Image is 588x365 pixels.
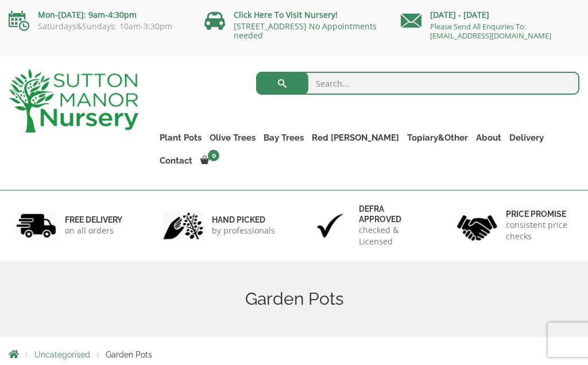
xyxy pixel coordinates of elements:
img: logo [9,69,138,133]
a: Contact [156,153,196,169]
p: Saturdays&Sundays: 10am-3:30pm [9,22,187,31]
input: Search... [256,72,579,95]
a: Topiary&Other [403,130,472,146]
a: Uncategorised [34,350,90,359]
a: Click Here To Visit Nursery! [234,9,338,20]
h6: hand picked [212,215,275,225]
img: 4.jpg [457,208,497,243]
span: 0 [208,150,219,161]
img: 1.jpg [16,211,56,240]
a: Red [PERSON_NAME] [308,130,403,146]
p: Mon-[DATE]: 9am-4:30pm [9,8,187,22]
span: Garden Pots [106,350,152,359]
a: About [472,130,505,146]
a: [STREET_ADDRESS] No Appointments needed [234,21,377,41]
img: 3.jpg [310,211,350,240]
p: on all orders [65,225,122,236]
p: [DATE] - [DATE] [401,8,579,22]
h6: Price promise [506,209,572,219]
p: consistent price checks [506,219,572,242]
a: 0 [196,153,223,169]
h6: FREE DELIVERY [65,215,122,225]
nav: Breadcrumbs [9,350,579,359]
a: Olive Trees [206,130,260,146]
p: by professionals [212,225,275,236]
h6: Defra approved [359,204,425,224]
img: 2.jpg [163,211,203,240]
a: Please Send All Enquiries To: [EMAIL_ADDRESS][DOMAIN_NAME] [430,21,551,41]
a: Delivery [505,130,548,146]
a: Bay Trees [260,130,308,146]
p: checked & Licensed [359,224,425,247]
h1: Garden Pots [9,289,579,309]
a: Plant Pots [156,130,206,146]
